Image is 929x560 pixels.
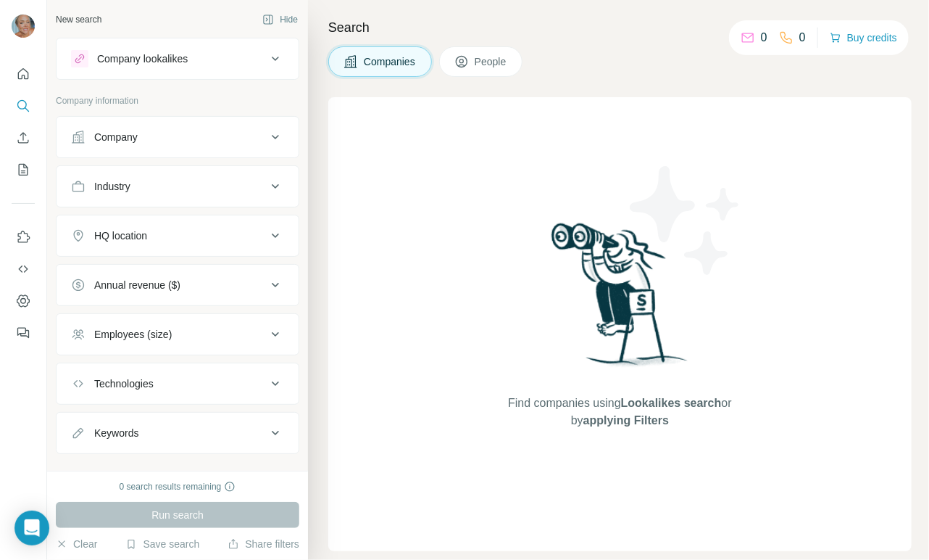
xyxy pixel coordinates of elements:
[57,41,299,76] button: Company lookalikes
[94,278,180,292] div: Annual revenue ($)
[799,29,806,46] p: 0
[830,28,897,48] button: Buy credits
[12,288,35,314] button: Dashboard
[94,426,138,440] div: Keywords
[620,155,751,286] img: Surfe Illustration - Stars
[761,29,767,46] p: 0
[12,320,35,346] button: Feedback
[97,52,188,66] div: Company lookalikes
[12,256,35,282] button: Use Surfe API
[57,416,299,450] button: Keywords
[94,376,154,391] div: Technologies
[94,327,172,342] div: Employees (size)
[125,537,199,551] button: Save search
[364,54,417,69] span: Companies
[57,120,299,155] button: Company
[57,218,299,253] button: HQ location
[12,157,35,183] button: My lists
[545,219,696,381] img: Surfe Illustration - Woman searching with binoculars
[56,13,101,26] div: New search
[57,268,299,302] button: Annual revenue ($)
[12,125,35,151] button: Enrich CSV
[504,395,736,429] span: Find companies using or by
[12,61,35,87] button: Quick start
[57,366,299,401] button: Technologies
[14,511,49,545] div: Open Intercom Messenger
[252,9,308,30] button: Hide
[120,480,236,493] div: 0 search results remaining
[12,15,35,38] img: Avatar
[94,179,130,194] div: Industry
[12,224,35,250] button: Use Surfe on LinkedIn
[228,537,299,551] button: Share filters
[328,17,912,38] h4: Search
[56,94,299,107] p: Company information
[56,537,97,551] button: Clear
[475,54,508,69] span: People
[57,317,299,352] button: Employees (size)
[621,397,722,409] span: Lookalikes search
[57,169,299,204] button: Industry
[94,130,138,144] div: Company
[583,414,669,427] span: applying Filters
[12,93,35,119] button: Search
[94,228,147,243] div: HQ location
